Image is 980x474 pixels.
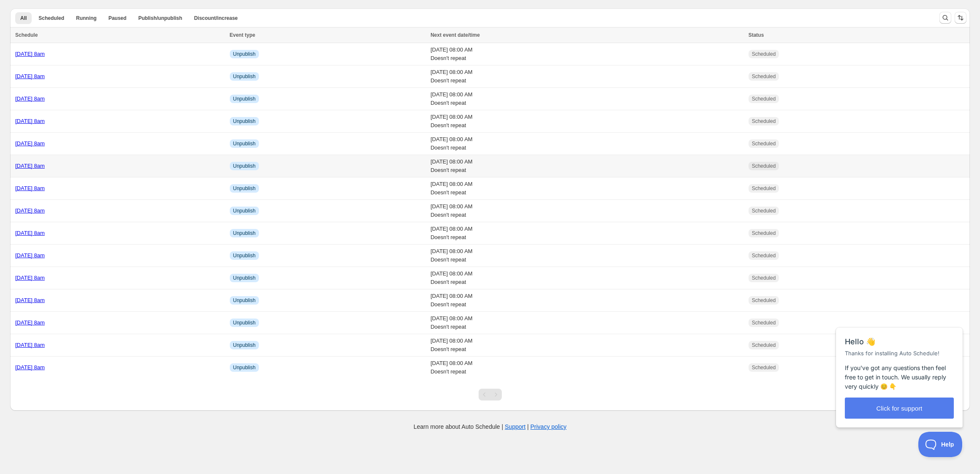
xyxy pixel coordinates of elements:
a: [DATE] 8am [15,73,45,79]
td: [DATE] 08:00 AM Doesn't repeat [428,267,746,289]
a: Privacy policy [531,423,567,430]
td: [DATE] 08:00 AM Doesn't repeat [428,155,746,177]
span: Running [76,15,97,22]
span: Scheduled [752,118,776,125]
span: Scheduled [752,252,776,259]
button: Search and filter results [939,12,951,24]
a: [DATE] 8am [15,252,45,259]
td: [DATE] 08:00 AM Doesn't repeat [428,43,746,65]
td: [DATE] 08:00 AM Doesn't repeat [428,334,746,357]
span: Scheduled [752,297,776,304]
a: [DATE] 8am [15,342,45,348]
span: Unpublish [233,319,256,326]
p: Learn more about Auto Schedule | | [414,422,566,431]
a: Support [505,423,525,430]
iframe: Help Scout Beacon - Open [918,432,963,457]
span: Unpublish [233,51,256,57]
a: [DATE] 8am [15,140,45,147]
span: Scheduled [752,230,776,237]
td: [DATE] 08:00 AM Doesn't repeat [428,245,746,267]
span: Unpublish [233,207,256,214]
span: Scheduled [38,15,64,22]
td: [DATE] 08:00 AM Doesn't repeat [428,289,746,312]
span: Unpublish [233,252,256,259]
a: [DATE] 8am [15,185,45,191]
span: Scheduled [752,319,776,326]
td: [DATE] 08:00 AM Doesn't repeat [428,312,746,334]
button: Sort the results [955,12,966,24]
span: Scheduled [752,342,776,349]
a: [DATE] 8am [15,163,45,169]
span: Discount/increase [194,15,237,22]
span: Next event date/time [430,32,480,38]
span: Unpublish [233,118,256,125]
span: Unpublish [233,163,256,169]
td: [DATE] 08:00 AM Doesn't repeat [428,133,746,155]
span: Scheduled [752,51,776,57]
span: Scheduled [752,275,776,281]
span: Unpublish [233,230,256,237]
span: Unpublish [233,342,256,349]
nav: Pagination [479,389,502,400]
span: Paused [109,15,127,22]
span: Schedule [15,32,38,38]
td: [DATE] 08:00 AM Doesn't repeat [428,357,746,379]
span: Unpublish [233,95,256,102]
span: Unpublish [233,140,256,147]
a: [DATE] 8am [15,275,45,281]
span: Scheduled [752,140,776,147]
td: [DATE] 08:00 AM Doesn't repeat [428,110,746,133]
td: [DATE] 08:00 AM Doesn't repeat [428,200,746,222]
span: Publish/unpublish [138,15,182,22]
span: Event type [230,32,256,38]
a: [DATE] 8am [15,364,45,370]
td: [DATE] 08:00 AM Doesn't repeat [428,65,746,88]
a: [DATE] 8am [15,297,45,303]
span: Scheduled [752,207,776,214]
iframe: Help Scout Beacon - Messages and Notifications [832,306,968,432]
span: Unpublish [233,73,256,80]
span: Status [749,32,764,38]
span: All [20,15,27,22]
span: Scheduled [752,95,776,102]
span: Scheduled [752,163,776,169]
span: Scheduled [752,185,776,192]
span: Scheduled [752,364,776,371]
td: [DATE] 08:00 AM Doesn't repeat [428,88,746,110]
a: [DATE] 8am [15,319,45,326]
span: Unpublish [233,185,256,192]
a: [DATE] 8am [15,95,45,102]
td: [DATE] 08:00 AM Doesn't repeat [428,222,746,245]
a: [DATE] 8am [15,118,45,124]
span: Scheduled [752,73,776,80]
a: [DATE] 8am [15,230,45,236]
span: Unpublish [233,364,256,371]
a: [DATE] 8am [15,207,45,214]
td: [DATE] 08:00 AM Doesn't repeat [428,177,746,200]
span: Unpublish [233,297,256,304]
span: Unpublish [233,275,256,281]
a: [DATE] 8am [15,51,45,57]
